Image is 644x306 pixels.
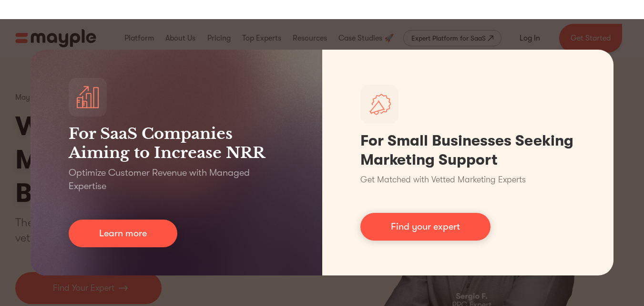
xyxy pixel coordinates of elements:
[360,213,491,241] a: Find your expert
[69,166,284,193] p: Optimize Customer Revenue with Managed Expertise
[69,220,177,247] a: Learn more
[69,124,284,162] h3: For SaaS Companies Aiming to Increase NRR
[360,131,576,169] h1: For Small Businesses Seeking Marketing Support
[360,173,526,186] p: Get Matched with Vetted Marketing Experts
